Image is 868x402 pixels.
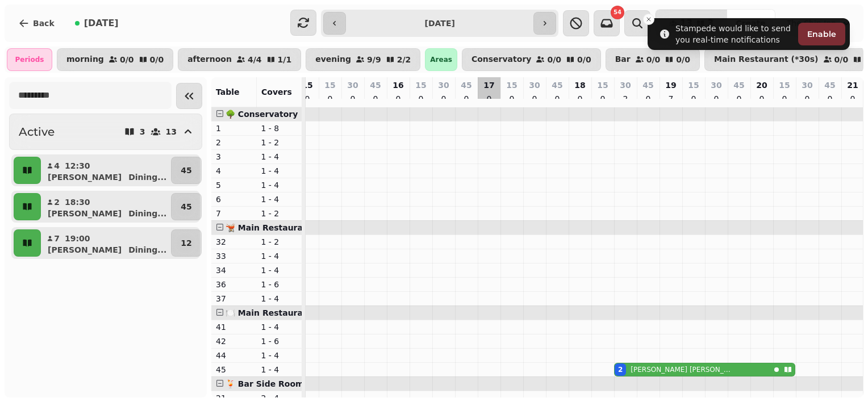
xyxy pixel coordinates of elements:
[575,93,585,104] p: 0
[171,157,201,184] button: 45
[261,293,298,304] p: 1 - 4
[261,194,298,205] p: 1 - 4
[757,93,766,104] p: 0
[261,137,298,148] p: 1 - 2
[166,128,177,136] p: 13
[216,87,240,97] span: Table
[347,79,358,91] p: 30
[171,193,201,220] button: 45
[216,265,252,276] p: 34
[53,160,60,171] p: 4
[666,93,675,104] p: 7
[216,151,252,162] p: 3
[178,48,301,71] button: afternoon4/41/1
[553,93,562,104] p: 0
[367,56,381,64] p: 9 / 9
[216,137,252,148] p: 2
[216,279,252,290] p: 36
[43,157,169,184] button: 412:30[PERSON_NAME]Dining...
[150,56,164,64] p: 0 / 0
[394,93,403,104] p: 0
[261,321,298,333] p: 1 - 4
[216,250,252,262] p: 33
[461,79,471,91] p: 45
[226,223,342,232] span: 🫕 Main Restaurant (*30s)
[598,93,607,104] p: 0
[53,233,60,244] p: 7
[261,350,298,361] p: 1 - 4
[261,279,298,290] p: 1 - 6
[66,10,128,37] button: [DATE]
[714,55,819,64] p: Main Restaurant (*30s)
[688,79,699,91] p: 15
[834,56,849,64] p: 0 / 0
[825,93,834,104] p: 0
[261,265,298,276] p: 1 - 4
[226,379,333,388] span: 🍹 Bar Side Room (*20s)
[216,350,252,361] p: 44
[676,56,690,64] p: 0 / 0
[780,93,789,104] p: 0
[19,124,55,140] h2: Active
[216,364,252,375] p: 45
[711,79,721,91] p: 30
[66,55,104,64] p: morning
[315,55,351,64] p: evening
[171,229,201,257] button: 12
[261,123,298,134] p: 1 - 8
[216,321,252,333] p: 41
[261,364,298,375] p: 1 - 4
[802,79,812,91] p: 30
[226,308,342,317] span: 🍽️ Main Restaurant (*40s)
[756,79,767,91] p: 20
[530,93,539,104] p: 0
[712,93,721,104] p: 0
[371,93,380,104] p: 0
[181,165,191,176] p: 45
[615,55,631,64] p: Bar
[370,79,381,91] p: 45
[48,171,122,183] p: [PERSON_NAME]
[128,244,166,256] p: Dining ...
[216,336,252,347] p: 42
[733,79,744,91] p: 45
[248,56,262,64] p: 4 / 4
[485,93,494,104] p: 0
[646,56,661,64] p: 0 / 0
[43,229,169,257] button: 719:00[PERSON_NAME]Dining...
[33,19,55,27] span: Back
[302,79,312,91] p: 15
[216,293,252,304] p: 37
[9,114,202,150] button: Active313
[261,208,298,219] p: 1 - 2
[644,93,653,104] p: 0
[216,179,252,191] p: 5
[176,83,202,109] button: Collapse sidebar
[261,250,298,262] p: 1 - 4
[140,128,145,136] p: 3
[393,79,403,91] p: 16
[7,48,52,71] div: Periods
[261,236,298,248] p: 1 - 2
[120,56,134,64] p: 0 / 0
[597,79,608,91] p: 15
[847,79,858,91] p: 21
[689,93,698,104] p: 0
[529,79,540,91] p: 30
[848,93,857,104] p: 0
[261,336,298,347] p: 1 - 6
[798,23,845,45] button: Enable
[216,194,252,205] p: 6
[324,79,335,91] p: 15
[462,48,601,71] button: Conservatory0/00/0
[606,48,700,71] button: Bar0/00/0
[642,79,653,91] p: 45
[261,151,298,162] p: 1 - 4
[84,19,119,28] span: [DATE]
[43,193,169,220] button: 218:30[PERSON_NAME]Dining...
[547,56,561,64] p: 0 / 0
[65,160,90,171] p: 12:30
[471,55,532,64] p: Conservatory
[226,110,298,119] span: 🌳 Conservatory
[643,14,654,25] button: Close toast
